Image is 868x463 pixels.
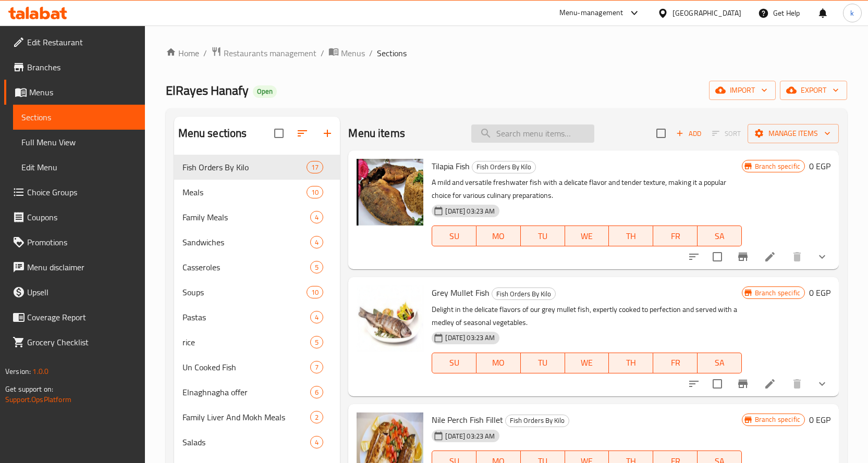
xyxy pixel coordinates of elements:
span: Branch specific [751,288,804,298]
div: Pastas [182,311,311,323]
span: Sections [377,47,407,59]
span: Select section first [705,126,748,142]
img: Tilapia Fish [357,159,423,226]
a: Promotions [4,230,145,255]
a: Menus [328,46,365,60]
span: Edit Restaurant [27,36,137,48]
span: Manage items [756,127,830,140]
span: Promotions [27,236,137,248]
span: Menus [29,86,137,98]
div: Salads4 [174,430,340,455]
span: Sort sections [290,121,315,146]
button: WE [565,353,609,373]
div: items [310,261,323,273]
span: Version: [5,365,31,378]
div: Un Cooked Fish7 [174,355,340,380]
span: Soups [182,286,307,298]
span: ElRayes Hanafy [166,79,249,102]
span: SU [436,229,472,244]
div: Pastas4 [174,305,340,330]
button: TU [521,353,565,373]
a: Menu disclaimer [4,255,145,280]
div: Soups10 [174,280,340,305]
span: Add item [672,126,705,142]
span: FR [657,355,693,370]
button: MO [476,353,521,373]
span: Branches [27,61,137,73]
span: Nile Perch Fish Fillet [432,412,503,428]
a: Edit Menu [13,155,145,180]
span: Grey Mullet Fish [432,285,490,301]
span: Salads [182,436,311,448]
div: Family Liver And Mokh Meals [182,411,311,423]
span: Get support on: [5,382,53,396]
span: 17 [307,162,323,172]
button: delete [785,371,810,396]
span: 4 [311,237,323,247]
div: [GEOGRAPHIC_DATA] [673,7,741,19]
div: items [310,336,323,348]
div: items [310,411,323,423]
div: Fish Orders By Kilo17 [174,155,340,180]
button: SU [432,226,476,246]
div: Fish Orders By Kilo [472,161,536,173]
div: items [307,161,323,173]
svg: Show Choices [816,378,828,390]
div: items [310,211,323,223]
span: FR [657,229,693,244]
span: Choice Groups [27,186,137,198]
div: rice5 [174,330,340,355]
h2: Menu sections [178,126,247,141]
div: items [310,436,323,448]
span: Casseroles [182,261,311,273]
a: Coverage Report [4,305,145,330]
span: Full Menu View [21,136,137,148]
button: SU [432,353,476,373]
span: Un Cooked Fish [182,361,311,373]
span: Meals [182,186,307,198]
a: Menus [4,80,145,105]
span: Grocery Checklist [27,336,137,348]
span: Sections [21,111,137,123]
button: show more [810,371,835,396]
button: delete [785,244,810,269]
span: TU [525,229,561,244]
a: Upsell [4,280,145,305]
div: Sandwiches4 [174,230,340,255]
h6: 0 EGP [809,412,830,427]
button: import [709,81,776,100]
span: TU [525,355,561,370]
button: MO [476,226,521,246]
span: Coupons [27,211,137,223]
span: WE [569,229,605,244]
span: export [788,84,839,97]
span: TH [613,229,649,244]
span: Select to update [706,373,728,395]
button: Add [672,126,705,142]
div: items [310,311,323,323]
div: Family Liver And Mokh Meals2 [174,405,340,430]
span: Family Meals [182,211,311,223]
span: Fish Orders By Kilo [492,288,555,300]
button: export [780,81,847,100]
a: Restaurants management [211,46,316,60]
a: Home [166,47,199,59]
button: Add section [315,121,340,146]
div: items [307,286,323,298]
button: TU [521,226,565,246]
li: / [321,47,324,59]
span: MO [481,229,517,244]
div: items [310,386,323,398]
button: Branch-specific-item [730,244,755,269]
span: TH [613,355,649,370]
a: Full Menu View [13,130,145,155]
button: TH [609,353,653,373]
button: SA [698,353,742,373]
span: MO [481,355,517,370]
li: / [203,47,207,59]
